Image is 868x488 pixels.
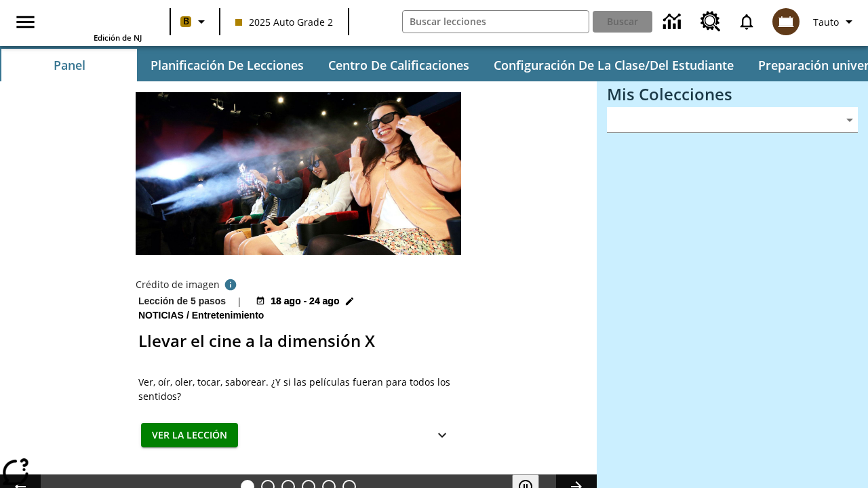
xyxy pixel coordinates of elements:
[141,423,238,448] button: Ver la lección
[5,2,45,42] button: Abrir el menú lateral
[1,49,137,81] button: Panel
[237,294,242,308] span: |
[54,4,142,43] div: Portada
[271,294,339,308] span: 18 ago - 24 ago
[764,4,808,39] button: Escoja un nuevo avatar
[483,49,745,81] button: Configuración de la clase/del estudiante
[655,3,692,41] a: Centro de información
[253,294,357,308] button: 18 ago - 24 ago Elegir fechas
[403,11,589,33] input: Buscar campo
[138,375,458,403] div: Ver, oír, oler, tocar, saborear. ¿Y si las películas fueran para todos los sentidos?
[54,5,142,33] a: Portada
[729,4,764,39] a: Notificaciones
[317,49,480,81] button: Centro de calificaciones
[220,275,241,294] button: Crédito de foto: The Asahi Shimbun vía Getty Images
[136,278,220,291] p: Crédito de imagen
[175,9,215,34] button: Boost El color de la clase es anaranjado claro. Cambiar el color de la clase.
[607,85,858,104] h3: Mis Colecciones
[138,294,226,308] p: Lección de 5 pasos
[813,15,839,29] span: Tauto
[138,308,186,323] span: Noticias
[138,329,458,353] h2: Llevar el cine a la dimensión X
[235,15,333,29] span: 2025 Auto Grade 2
[808,9,863,34] button: Perfil/Configuración
[136,92,461,255] img: El panel situado frente a los asientos rocía con agua nebulizada al feliz público en un cine equi...
[429,423,456,448] button: Ver más
[94,33,142,43] span: Edición de NJ
[186,310,189,321] span: /
[183,13,189,30] span: B
[692,3,729,40] a: Centro de recursos, Se abrirá en una pestaña nueva.
[192,308,267,323] span: Entretenimiento
[140,49,315,81] button: Planificación de lecciones
[772,8,800,35] img: avatar image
